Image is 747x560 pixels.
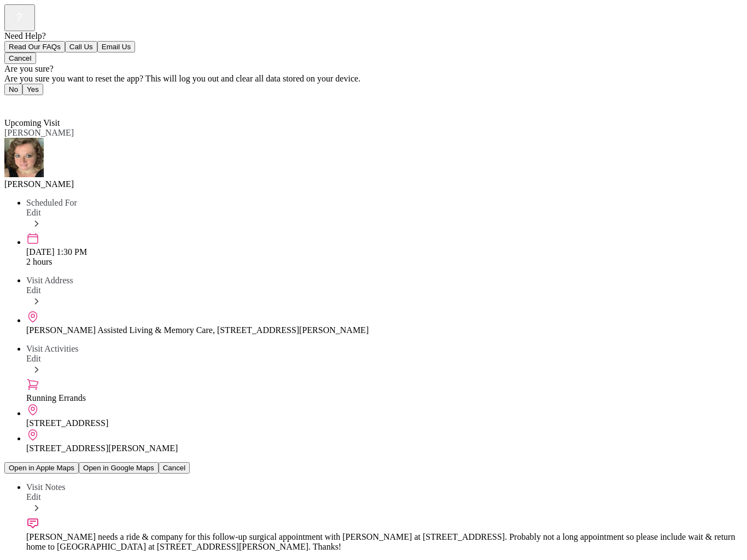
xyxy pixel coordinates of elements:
button: Open in Apple Maps [4,462,79,474]
img: avatar [4,138,44,177]
span: Upcoming Visit [4,118,60,127]
div: [PERSON_NAME] Assisted Living & Memory Care, [STREET_ADDRESS][PERSON_NAME] [26,325,743,335]
button: Read Our FAQs [4,41,65,52]
button: Open in Google Maps [79,462,159,474]
span: Edit [26,285,41,295]
button: Call Us [65,41,97,52]
div: Are you sure you want to reset the app? This will log you out and clear all data stored on your d... [4,74,743,84]
span: Scheduled For [26,198,77,207]
button: Yes [22,84,43,95]
div: [STREET_ADDRESS] [26,418,743,428]
button: Email Us [97,41,135,52]
div: Need Help? [4,31,743,41]
span: Edit [26,492,41,501]
span: Edit [26,354,41,363]
div: 2 hours [26,257,743,267]
a: Back [4,98,29,108]
div: [PERSON_NAME] [4,179,743,189]
span: Edit [26,208,41,217]
span: Back [11,98,29,108]
span: Visit Notes [26,482,65,492]
button: Cancel [159,462,190,474]
button: Cancel [4,52,36,64]
span: Visit Address [26,276,73,285]
span: [PERSON_NAME] [4,128,74,137]
span: Visit Activities [26,344,78,353]
button: No [4,84,22,95]
div: [PERSON_NAME] needs a ride & company for this follow-up surgical appointment with [PERSON_NAME] a... [26,532,743,552]
div: Running Errands [26,393,743,403]
div: [STREET_ADDRESS][PERSON_NAME] [26,444,743,453]
div: [DATE] 1:30 PM [26,247,743,257]
div: Are you sure? [4,64,743,74]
